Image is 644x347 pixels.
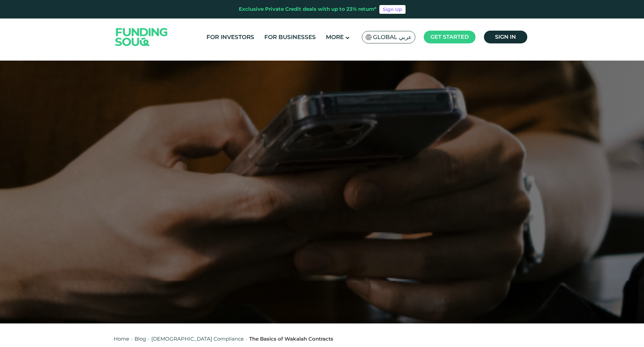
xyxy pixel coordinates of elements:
span: Sign in [495,34,516,40]
div: The Basics of Wakalah Contracts [249,335,333,343]
a: [DEMOGRAPHIC_DATA] Compliance [151,336,244,342]
img: SA Flag [366,34,372,40]
a: Home [114,336,129,342]
div: Exclusive Private Credit deals with up to 23% return* [239,5,377,13]
span: Get started [430,34,469,40]
a: Sign Up [379,5,406,14]
a: For Investors [205,32,256,43]
a: Sign in [484,31,527,43]
span: More [326,34,344,40]
a: Blog [135,336,146,342]
span: Global عربي [373,33,412,41]
img: Logo [109,20,175,54]
a: For Businesses [263,32,317,43]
